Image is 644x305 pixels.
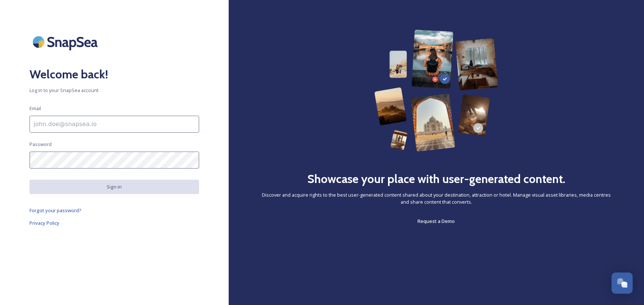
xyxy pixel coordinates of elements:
span: Log in to your SnapSea account [30,87,199,94]
h2: Showcase your place with user-generated content. [307,170,565,188]
button: Open Chat [612,272,633,294]
button: Sign in [30,180,199,194]
img: SnapSea Logo [30,30,103,54]
h2: Welcome back! [30,65,199,83]
span: Forgot your password? [30,207,82,214]
span: Privacy Policy [30,220,59,226]
span: Request a Demo [418,218,455,224]
a: Forgot your password? [30,206,199,215]
span: Email [30,105,41,112]
a: Request a Demo [418,217,455,226]
span: Password [30,141,52,148]
input: john.doe@snapsea.io [30,116,199,133]
a: Privacy Policy [30,218,199,227]
span: Discover and acquire rights to the best user-generated content shared about your destination, att... [258,192,614,206]
img: 63b42ca75bacad526042e722_Group%20154-p-800.png [374,30,499,152]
